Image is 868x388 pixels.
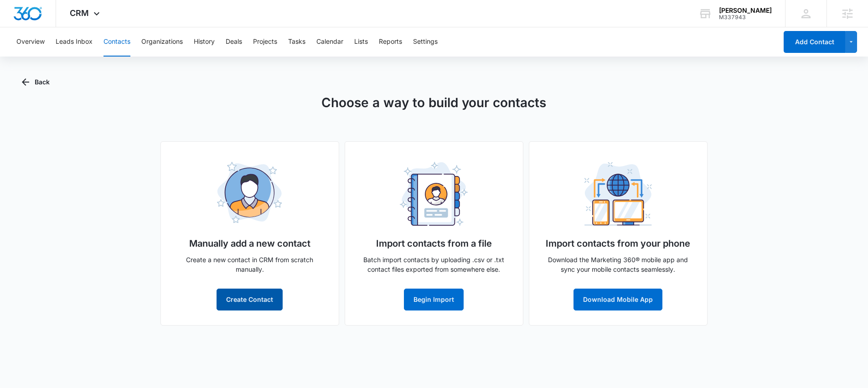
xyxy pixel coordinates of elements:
button: Deals [226,27,242,57]
button: Organizations [141,27,183,57]
div: account id [719,14,772,21]
button: History [194,27,215,57]
button: Lists [354,27,368,57]
h5: Import contacts from a file [376,237,492,250]
h1: Choose a way to build your contacts [321,93,546,112]
button: Tasks [288,27,305,57]
button: Begin Import [404,289,464,310]
button: Settings [413,27,438,57]
button: Projects [253,27,277,57]
h5: Manually add a new contact [189,237,310,250]
p: Batch import contacts by uploading .csv or .txt contact files exported from somewhere else. [360,255,508,274]
h5: Import contacts from your phone [546,237,690,250]
button: Back [22,71,50,93]
button: Overview [16,27,45,57]
button: Download Mobile App [573,289,662,310]
p: Create a new contact in CRM from scratch manually. [176,255,324,274]
button: Create Contact [217,289,283,310]
span: CRM [70,8,89,18]
p: Download the Marketing 360® mobile app and sync your mobile contacts seamlessly. [544,255,692,274]
button: Reports [379,27,402,57]
button: Calendar [316,27,343,57]
button: Contacts [103,27,130,57]
div: account name [719,7,772,14]
button: Add Contact [784,31,845,53]
button: Leads Inbox [56,27,93,57]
